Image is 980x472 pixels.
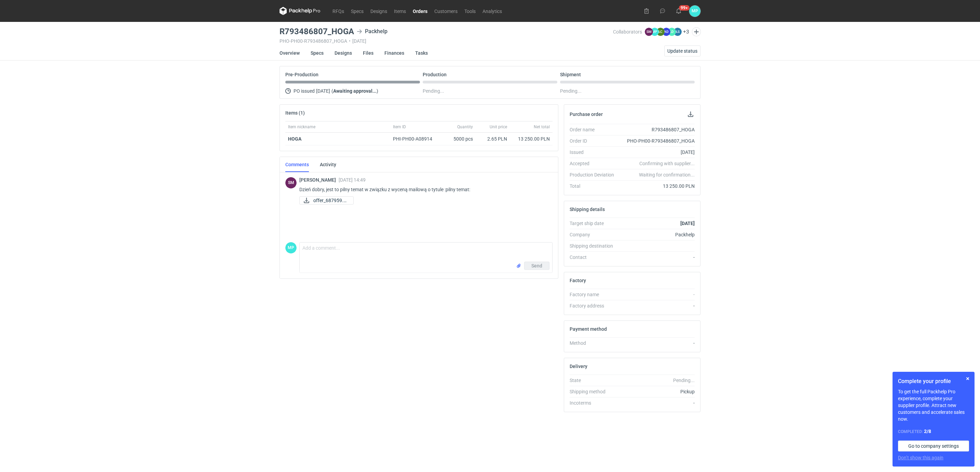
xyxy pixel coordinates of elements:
a: Customers [431,7,461,15]
a: Specs [311,45,324,61]
div: State [570,377,620,384]
div: 5000 pcs [441,133,476,145]
figcaption: AD [662,28,670,36]
strong: [DATE] [680,221,695,226]
button: Don’t show this again [898,454,943,461]
button: Send [524,262,549,270]
a: Overview [280,45,300,61]
button: MP [689,5,700,17]
div: Production Deviation [570,171,620,178]
strong: 2 / 8 [924,429,931,434]
button: +3 [683,29,689,35]
h2: Items (1) [285,110,305,116]
div: Issued [570,149,620,156]
a: Files [363,45,373,61]
div: Accepted [570,160,620,167]
button: Edit collaborators [692,27,701,36]
a: Tools [461,7,479,15]
a: RFQs [329,7,348,15]
span: ( [331,88,333,94]
div: - [620,254,695,261]
a: Activity [320,157,336,172]
a: offer_687959.pdf [299,196,354,205]
h1: Complete your profile [898,377,969,385]
div: 13 250.00 PLN [513,135,550,142]
h2: Shipping details [570,207,605,212]
figcaption: ŁD [668,28,676,36]
strong: Awaiting approval... [333,88,377,94]
div: Shipping method [570,388,620,395]
p: Dzień dobry, jest to pilny temat w związku z wyceną mailową o tytule :pilny temat: [299,185,547,194]
div: - [620,291,695,298]
span: Send [531,263,542,268]
div: PHI-PH00-A08914 [393,135,439,142]
svg: Packhelp Pro [280,7,321,15]
div: 2.65 PLN [478,135,507,142]
div: - [620,302,695,309]
a: Specs [348,7,367,15]
span: Item ID [393,124,406,130]
figcaption: MP [285,242,297,253]
div: - [620,399,695,406]
p: Pre-Production [285,72,318,77]
button: Update status [664,45,700,56]
span: offer_687959.pdf [313,197,348,204]
div: Martyna Paroń [689,5,700,17]
span: Pending... [423,87,444,95]
div: Order name [570,126,620,133]
a: Items [391,7,409,15]
span: • [349,38,351,44]
div: 13 250.00 PLN [620,183,695,189]
div: PO issued [285,87,420,95]
em: Pending... [673,378,695,383]
div: Completed: [898,428,969,435]
button: Skip for now [964,375,972,383]
div: Pickup [620,388,695,395]
span: Item nickname [288,124,315,130]
div: PHO-PH00-R793486807_HOGA [620,137,695,144]
a: Tasks [415,45,428,61]
a: Designs [367,7,391,15]
span: Quantity [457,124,473,130]
a: Designs [335,45,352,61]
button: Download PO [686,110,695,118]
button: 99+ [673,5,684,16]
figcaption: ŁS [673,28,682,36]
span: Collaborators [613,29,642,35]
h3: R793486807_HOGA [280,27,354,36]
div: Pending... [560,87,695,95]
div: Packhelp [357,27,387,36]
a: Orders [409,7,431,15]
strong: HOGA [288,136,301,142]
div: Packhelp [620,231,695,238]
div: Company [570,231,620,238]
figcaption: MP [651,28,659,36]
span: Unit price [490,124,507,130]
figcaption: SM [285,177,297,188]
a: Comments [285,157,309,172]
span: [DATE] 14:49 [339,177,366,183]
div: Factory name [570,291,620,298]
h2: Purchase order [570,112,603,117]
a: Finances [384,45,404,61]
a: Go to company settings [898,441,969,451]
p: Shipment [560,72,581,77]
a: Analytics [479,7,505,15]
h2: Delivery [570,364,587,369]
figcaption: SM [645,28,653,36]
div: R793486807_HOGA [620,126,695,133]
div: Contact [570,254,620,261]
figcaption: ŁC [656,28,665,36]
div: Shipping destination [570,242,620,249]
span: [PERSON_NAME] [299,177,339,183]
div: Target ship date [570,220,620,227]
div: PHO-PH00-R793486807_HOGA [DATE] [280,38,613,44]
h2: Factory [570,278,586,283]
div: Incoterms [570,399,620,406]
span: ) [377,88,378,94]
div: Sebastian Markut [285,177,297,188]
p: To get the full Packhelp Pro experience, complete your supplier profile. Attract new customers an... [898,388,969,422]
em: Confirming with supplier... [639,161,695,166]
